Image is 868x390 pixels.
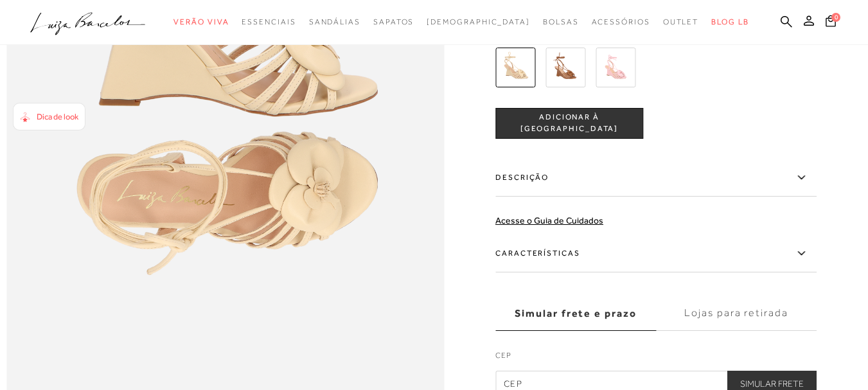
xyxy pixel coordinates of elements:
a: categoryNavScreenReaderText [663,10,699,34]
span: BLOG LB [711,17,748,26]
span: Bolsas [543,17,579,26]
label: Descrição [495,159,817,197]
img: SANDÁLIA ANABELA EM COURO CARAMELO AMARRAÇÃO E APLICAÇÃO FLORAL [545,48,585,87]
a: categoryNavScreenReaderText [173,10,229,34]
span: Sandálias [309,17,360,26]
button: ADICIONAR À [GEOGRAPHIC_DATA] [495,108,643,139]
span: 0 [831,13,840,22]
label: Simular frete e prazo [495,296,656,331]
a: categoryNavScreenReaderText [592,10,650,34]
a: categoryNavScreenReaderText [242,10,296,34]
span: [DEMOGRAPHIC_DATA] [427,17,530,26]
label: Lojas para retirada [656,296,817,331]
a: Acesse o Guia de Cuidados [495,215,603,226]
label: CEP [495,350,817,368]
img: SANDÁLIA ANABELA EM COURO ROSA GLACÊ AMARRAÇÃO E APLICAÇÃO FLORAL [596,48,635,87]
span: ADICIONAR À [GEOGRAPHIC_DATA] [496,112,642,134]
a: BLOG LB [711,10,748,34]
span: Sapatos [373,17,414,26]
span: Acessórios [592,17,650,26]
label: Características [495,235,817,272]
span: Dica de look [37,112,78,121]
a: noSubCategoriesText [427,10,530,34]
button: 0 [822,14,840,31]
span: Outlet [663,17,699,26]
span: Verão Viva [173,17,229,26]
a: categoryNavScreenReaderText [543,10,579,34]
img: SANDÁLIA ANABELA EM COURO BAUNILHA COM AMARRAÇÃO E APLICAÇÃO FLORAL [495,48,535,87]
span: Essenciais [242,17,296,26]
a: categoryNavScreenReaderText [309,10,360,34]
a: categoryNavScreenReaderText [373,10,414,34]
